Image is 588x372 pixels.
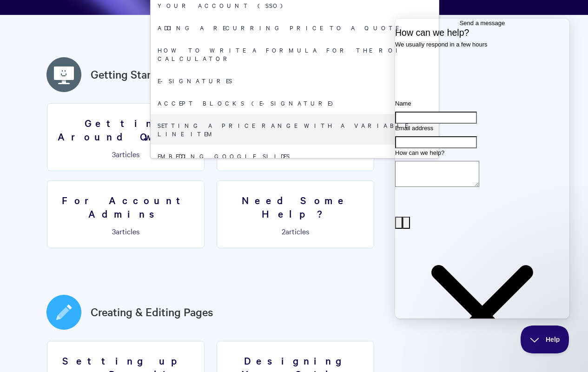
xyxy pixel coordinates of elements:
a: For Account Admins 3articles [47,180,205,248]
span: 3 [112,226,116,236]
a: Creating & Editing Pages [91,304,213,320]
a: E-signatures [151,69,439,92]
span: 3 [112,149,116,159]
p: articles [53,150,198,158]
iframe: Help Scout Beacon - Close [521,325,569,353]
a: Need Some Help? 2articles [217,180,374,248]
a: How to write a formula for the ROI Calculator [151,39,439,69]
a: Setting a price range with a Variable line item [151,114,439,145]
p: articles [223,227,368,235]
a: Embedding Google Slides [151,145,439,167]
span: 2 [282,226,285,236]
a: Adding A Recurring Price To A Quote [151,16,439,39]
a: Accept Blocks (E-Signature) [151,92,439,114]
h3: For Account Admins [53,193,198,220]
p: articles [53,227,198,235]
h3: Need Some Help? [223,193,368,220]
a: Getting Started [91,66,167,83]
a: Getting Around Qwilr 3articles [47,103,205,171]
iframe: Help Scout Beacon - Live Chat, Contact Form, and Knowledge Base [395,19,569,319]
h3: Getting Around Qwilr [53,116,198,143]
